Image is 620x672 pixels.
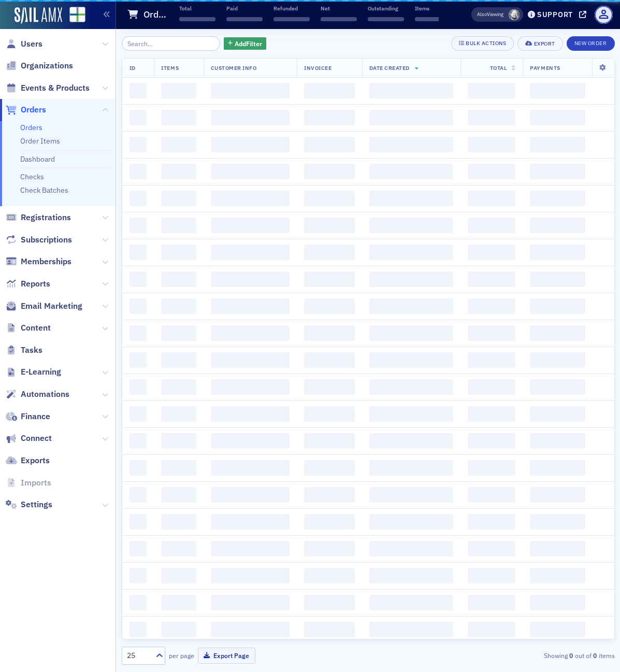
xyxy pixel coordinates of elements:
span: ‌ [211,245,290,260]
span: ‌ [468,245,515,260]
a: Orders [20,123,42,132]
span: ‌ [129,83,147,98]
button: Bulk Actions [451,36,514,51]
span: ‌ [211,406,290,422]
span: Viewing [477,11,503,18]
a: Reports [6,278,50,290]
span: ‌ [369,352,454,368]
span: ‌ [304,568,355,583]
span: ‌ [530,406,585,422]
span: ‌ [369,325,454,341]
button: AddFilter [224,37,266,50]
p: Total [179,5,215,12]
span: ‌ [530,433,585,449]
a: Email Marketing [6,301,82,312]
span: ‌ [211,191,290,206]
strong: 0 [592,651,599,660]
span: ‌ [468,595,515,610]
span: ‌ [211,298,290,314]
span: ‌ [369,568,454,583]
span: ‌ [211,110,290,125]
span: ‌ [468,379,515,395]
span: ‌ [211,325,290,341]
span: ‌ [211,622,290,637]
span: ‌ [304,622,355,637]
span: ‌ [468,622,515,637]
span: ‌ [369,433,454,449]
span: ‌ [179,17,215,21]
strong: 0 [568,651,575,660]
h1: Orders [143,8,170,21]
span: ‌ [161,218,196,233]
span: ‌ [211,460,290,476]
span: ‌ [129,406,147,422]
span: ‌ [530,298,585,314]
span: ‌ [530,137,585,152]
div: Export [534,41,555,47]
span: ‌ [304,271,355,287]
span: Users [21,38,42,50]
span: Date Created [369,64,410,72]
span: Reports [21,278,50,290]
span: ‌ [129,352,147,368]
a: Orders [6,104,46,116]
span: ‌ [161,595,196,610]
span: ‌ [369,622,454,637]
a: Order Items [20,136,60,146]
span: ‌ [161,164,196,179]
span: ‌ [369,514,454,530]
a: Registrations [6,212,71,223]
span: ‌ [211,218,290,233]
span: ‌ [468,110,515,125]
span: ‌ [369,83,454,98]
span: ‌ [369,164,454,179]
span: ‌ [304,379,355,395]
span: ‌ [530,110,585,125]
span: ‌ [161,487,196,503]
p: Paid [226,5,263,12]
span: Invoicee [304,64,331,72]
span: ‌ [530,325,585,341]
span: Total [490,64,507,72]
div: Support [537,10,573,19]
span: ‌ [304,83,355,98]
span: ‌ [468,191,515,206]
p: Net [321,5,357,12]
span: ‌ [468,460,515,476]
a: Connect [6,433,52,444]
span: ‌ [129,460,147,476]
button: Export Page [198,648,255,664]
span: Customer Info [211,64,257,72]
span: ‌ [468,164,515,179]
span: ‌ [304,191,355,206]
span: ‌ [304,514,355,530]
span: ‌ [468,541,515,556]
span: ‌ [161,298,196,314]
span: Add Filter [235,39,262,48]
span: ‌ [161,110,196,125]
span: ‌ [161,568,196,583]
span: ‌ [369,137,454,152]
span: ‌ [369,379,454,395]
span: Exports [21,455,50,466]
a: Events & Products [6,82,90,94]
span: ‌ [161,83,196,98]
span: ‌ [530,568,585,583]
span: ‌ [161,406,196,422]
span: Connect [21,433,52,444]
span: Aidan Sullivan [509,9,520,20]
span: ‌ [161,271,196,287]
span: ‌ [368,17,404,21]
span: Subscriptions [21,234,72,246]
span: ‌ [161,379,196,395]
span: ‌ [161,541,196,556]
span: ‌ [211,568,290,583]
span: ‌ [321,17,357,21]
span: ‌ [129,622,147,637]
span: ‌ [129,191,147,206]
a: Finance [6,411,50,422]
span: ‌ [226,17,263,21]
span: ‌ [129,487,147,503]
span: ‌ [530,191,585,206]
span: ‌ [530,460,585,476]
